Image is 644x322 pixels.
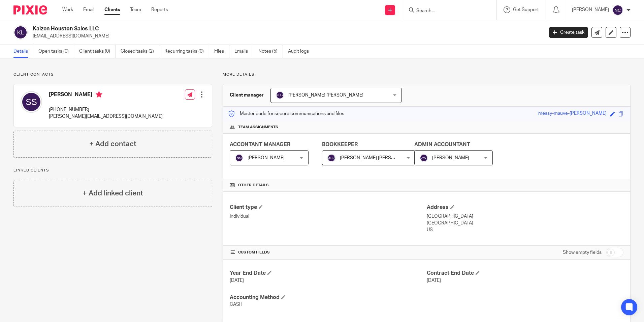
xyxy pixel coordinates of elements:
[427,204,623,211] h4: Address
[83,188,143,198] h4: + Add linked client
[13,72,212,77] p: Client contacts
[96,91,102,98] i: Primary
[228,110,344,117] p: Master code for secure communications and files
[230,213,426,220] p: Individual
[79,45,116,58] a: Client tasks (0)
[151,6,168,13] a: Reports
[563,249,602,256] label: Show empty fields
[427,213,623,220] p: [GEOGRAPHIC_DATA]
[538,110,607,118] div: messy-mauve-[PERSON_NAME]
[62,6,73,13] a: Work
[230,250,426,255] h4: CUSTOM FIELDS
[288,45,314,58] a: Audit logs
[214,45,229,58] a: Files
[238,183,269,188] span: Other details
[230,302,243,307] span: CASH
[49,91,163,100] h4: [PERSON_NAME]
[130,6,141,13] a: Team
[513,7,539,12] span: Get Support
[235,154,243,162] img: svg%3E
[234,45,253,58] a: Emails
[89,139,136,149] h4: + Add contact
[420,154,428,162] img: svg%3E
[612,5,623,16] img: svg%3E
[13,45,33,58] a: Details
[572,6,609,13] p: [PERSON_NAME]
[288,93,363,98] span: [PERSON_NAME] [PERSON_NAME]
[33,33,539,39] p: [EMAIL_ADDRESS][DOMAIN_NAME]
[33,25,438,32] h2: Kaizen Houston Sales LLC
[13,25,28,39] img: svg%3E
[230,278,244,283] span: [DATE]
[238,125,278,130] span: Team assignments
[427,270,623,277] h4: Contract End Date
[248,156,285,160] span: [PERSON_NAME]
[38,45,74,58] a: Open tasks (0)
[230,294,426,301] h4: Accounting Method
[258,45,283,58] a: Notes (5)
[121,45,159,58] a: Closed tasks (2)
[49,106,163,113] p: [PHONE_NUMBER]
[13,168,212,173] p: Linked clients
[427,226,623,233] p: US
[416,8,476,14] input: Search
[327,154,335,162] img: svg%3E
[49,113,163,120] p: [PERSON_NAME][EMAIL_ADDRESS][DOMAIN_NAME]
[432,156,469,160] span: [PERSON_NAME]
[21,91,42,113] img: svg%3E
[427,220,623,226] p: [GEOGRAPHIC_DATA]
[13,5,47,15] img: Pixie
[230,142,290,147] span: ACCONTANT MANAGER
[230,270,426,277] h4: Year End Date
[230,92,264,99] h3: Client manager
[83,6,94,13] a: Email
[164,45,209,58] a: Recurring tasks (0)
[549,27,588,38] a: Create task
[223,72,631,77] p: More details
[230,204,426,211] h4: Client type
[414,142,470,147] span: ADMIN ACCOUNTANT
[340,156,415,160] span: [PERSON_NAME] [PERSON_NAME]
[322,142,358,147] span: BOOKKEEPER
[104,6,120,13] a: Clients
[427,278,441,283] span: [DATE]
[276,91,284,99] img: svg%3E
